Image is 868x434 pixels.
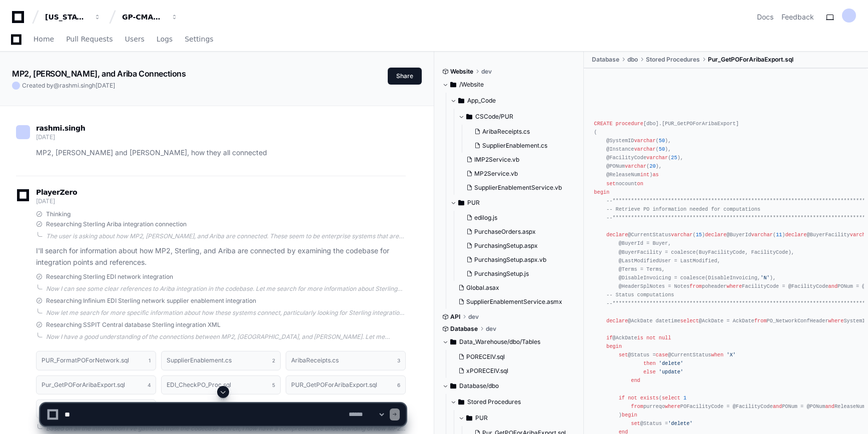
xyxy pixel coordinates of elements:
[615,121,643,127] span: procedure
[397,356,400,364] span: 3
[466,284,499,292] span: Global.asax
[462,153,571,167] button: IMP2Service.vb
[474,184,562,192] span: SupplierEnablementService.vb
[482,142,547,150] span: SupplierEnablement.cs
[46,220,187,228] span: Researching Sterling Ariba integration connection
[185,28,213,51] a: Settings
[462,239,571,253] button: PurchasingSetup.aspx
[671,232,692,238] span: varchar
[594,189,609,195] span: begin
[606,318,628,324] span: declare
[705,232,726,238] span: declare
[450,93,577,109] button: App_Code
[631,377,640,383] span: end
[462,253,571,267] button: PurchasingSetup.aspx.vb
[708,56,793,64] span: Pur_GetPOForAribaExport.sql
[468,313,479,321] span: dev
[36,375,156,394] button: Pur_GetPOForAribaExport.sql4
[125,36,145,42] span: Users
[454,364,571,378] button: xPORECEIV.sql
[467,199,480,207] span: PUR
[474,170,518,178] span: MP2Service.vb
[272,381,275,389] span: 5
[751,232,773,238] span: varchar
[696,232,702,238] span: 15
[659,335,671,341] span: null
[649,163,655,169] span: 20
[680,318,699,324] span: select
[46,333,406,341] div: Now I have a good understanding of the connections between MP2, [GEOGRAPHIC_DATA], and [PERSON_NA...
[466,353,505,361] span: PORECEIV.sql
[659,360,683,366] span: 'delete'
[46,232,406,240] div: The user is asking about how MP2, [PERSON_NAME], and Ariba are connected. These seem to be enterp...
[54,82,60,89] span: @
[118,8,182,26] button: GP-CMAG-MP2
[450,325,478,333] span: Database
[42,357,129,363] h1: PUR_FormatPOForNetwork.sql
[458,197,464,209] svg: Directory
[388,68,422,85] button: Share
[450,79,456,91] svg: Directory
[125,28,145,51] a: Users
[726,352,735,358] span: 'X'
[272,356,275,364] span: 2
[36,124,85,132] span: rashmi.singh
[459,81,484,89] span: /Website
[462,225,571,239] button: PurchaseOrders.aspx
[606,335,612,341] span: if
[652,172,658,178] span: as
[760,275,769,281] span: 'N'
[36,189,77,195] span: PlayerZero
[592,56,619,64] span: Database
[46,297,256,305] span: Researching Infinium EDI Sterling network supplier enablement integration
[450,68,473,76] span: Website
[619,352,628,358] span: set
[470,139,571,153] button: SupplierEnablement.cs
[606,181,615,187] span: set
[637,335,643,341] span: is
[46,285,406,293] div: Now I can see some clear references to Ariba integration in the codebase. Let me search for more ...
[466,367,508,375] span: xPORECEIV.sql
[776,232,782,238] span: 11
[161,375,281,394] button: EDI_CheckPO_Proc.sql5
[185,36,213,42] span: Settings
[625,163,646,169] span: varchar
[671,155,677,161] span: 25
[475,113,513,121] span: CSCode/PUR
[148,381,151,389] span: 4
[726,283,742,289] span: where
[454,350,571,364] button: PORECEIV.sql
[286,375,406,394] button: PUR_GetPOForAribaExport.sql6
[828,318,844,324] span: where
[46,273,173,281] span: Researching Sterling EDI network integration
[36,197,55,205] span: [DATE]
[659,369,683,375] span: 'update'
[462,167,571,181] button: MP2Service.vb
[757,12,773,22] a: Docs
[474,270,529,278] span: PurchasingSetup.js
[643,360,656,366] span: then
[459,382,499,390] span: Database/dbo
[46,321,221,329] span: Researching SSPIT Central database Sterling integration XML
[454,295,571,309] button: SupplierEnablementService.asmx
[46,309,406,317] div: Now let me search for more specific information about how these systems connect, particularly loo...
[711,352,723,358] span: when
[42,382,125,388] h1: Pur_GetPOForAribaExport.sql
[442,77,577,93] button: /Website
[66,36,113,42] span: Pull Requests
[286,351,406,370] button: AribaReceipts.cs3
[34,28,54,51] a: Home
[486,325,496,333] span: dev
[161,351,281,370] button: SupplierEnablement.cs2
[149,356,151,364] span: 1
[36,147,406,159] p: MP2, [PERSON_NAME] and [PERSON_NAME], how they all connected
[66,28,113,51] a: Pull Requests
[12,69,186,79] app-text-character-animate: MP2, [PERSON_NAME], and Ariba Connections
[96,82,115,89] span: [DATE]
[466,111,472,123] svg: Directory
[462,267,571,281] button: PurchasingSetup.js
[659,138,665,144] span: 50
[22,82,115,90] span: Created by
[459,338,540,346] span: Data_Warehouse/dbo/Tables
[41,8,105,26] button: [US_STATE] Pacific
